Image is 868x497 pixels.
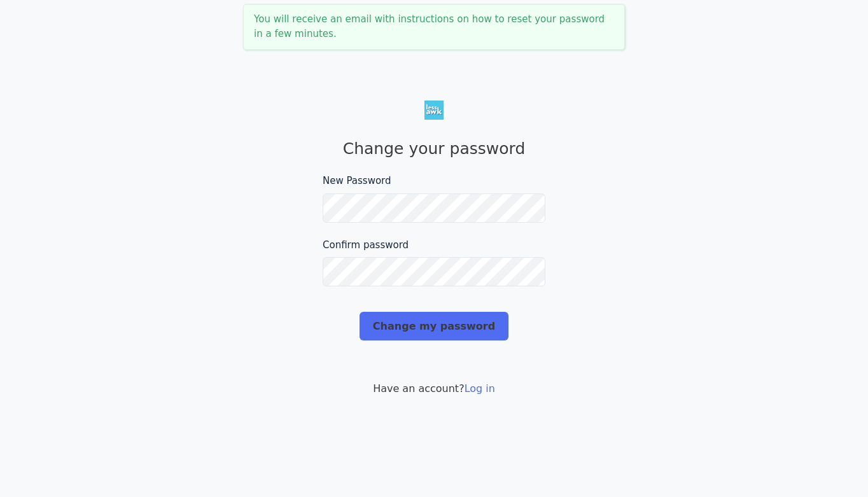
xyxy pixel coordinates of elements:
[465,382,495,395] a: Log in
[323,238,545,253] label: Confirm password
[323,139,545,158] h1: Change your password
[254,12,614,41] p: You will receive an email with instructions on how to reset your password in a few minutes.
[323,174,545,188] label: New Password
[323,381,545,396] p: Have an account?
[360,312,508,340] input: Change my password
[424,101,444,120] img: Less Awkward Hub logo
